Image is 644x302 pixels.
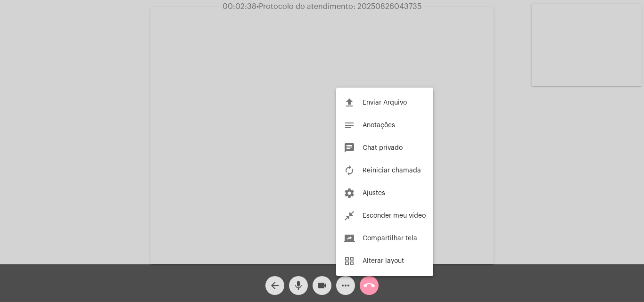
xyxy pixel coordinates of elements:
span: Chat privado [363,145,403,151]
mat-icon: autorenew [344,165,355,176]
mat-icon: chat [344,142,355,154]
span: Alterar layout [363,258,404,264]
mat-icon: close_fullscreen [344,210,355,221]
mat-icon: notes [344,120,355,131]
span: Reiniciar chamada [363,167,421,174]
mat-icon: screen_share [344,233,355,244]
span: Ajustes [363,190,385,196]
mat-icon: file_upload [344,97,355,108]
span: Compartilhar tela [363,235,417,242]
mat-icon: settings [344,188,355,199]
span: Esconder meu vídeo [363,212,426,219]
span: Anotações [363,122,395,129]
span: Enviar Arquivo [363,99,407,106]
mat-icon: grid_view [344,255,355,267]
